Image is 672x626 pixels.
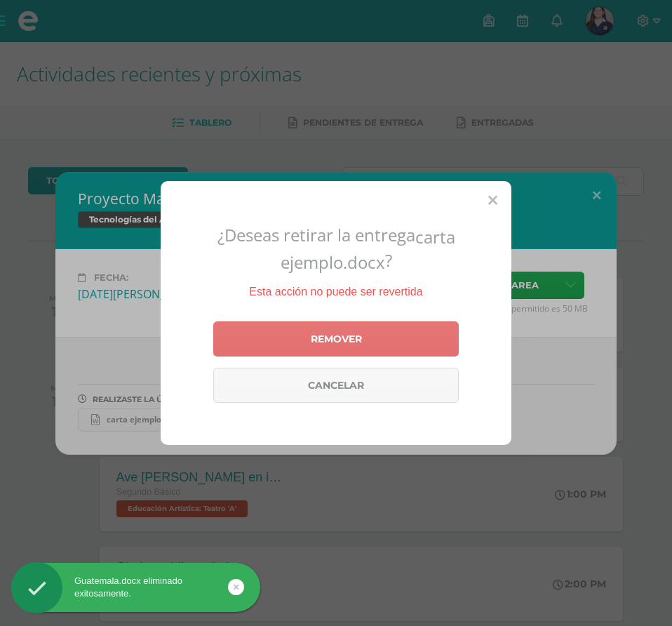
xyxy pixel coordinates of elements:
[11,575,260,600] div: Guatemala.docx eliminado exitosamente.
[249,286,422,298] span: Esta acción no puede ser revertida
[488,192,497,208] span: Close (Esc)
[213,368,459,403] a: Cancelar
[213,321,459,357] a: Remover
[177,223,495,274] h2: ¿Deseas retirar la entrega ?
